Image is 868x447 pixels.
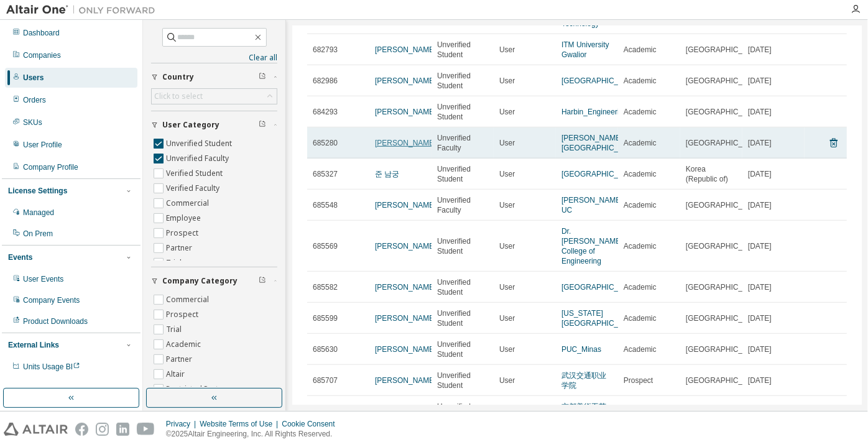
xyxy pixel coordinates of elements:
[166,322,184,337] label: Trial
[499,376,515,385] span: User
[375,139,436,147] a: [PERSON_NAME]
[166,196,211,211] label: Commercial
[375,170,399,178] a: 준 남궁
[748,313,772,323] span: [DATE]
[162,72,194,82] span: Country
[561,283,639,292] a: [GEOGRAPHIC_DATA]
[375,345,436,354] a: [PERSON_NAME]
[561,40,609,59] a: ITM University Gwalior
[437,195,488,215] span: Unverified Faculty
[561,345,601,354] a: PUC_Minas
[499,200,515,210] span: User
[624,169,657,179] span: Academic
[23,162,78,172] div: Company Profile
[437,371,488,390] span: Unverified Student
[75,423,88,436] img: facebook.svg
[748,169,772,179] span: [DATE]
[259,120,266,130] span: Clear filter
[686,200,764,210] span: [GEOGRAPHIC_DATA]
[499,344,515,354] span: User
[6,4,162,16] img: Altair One
[686,344,764,354] span: [GEOGRAPHIC_DATA]
[686,138,764,148] span: [GEOGRAPHIC_DATA]
[23,50,61,60] div: Companies
[166,181,222,196] label: Verified Faculty
[748,241,772,251] span: [DATE]
[748,76,772,86] span: [DATE]
[8,252,32,262] div: Events
[437,277,488,297] span: Unverified Student
[166,241,195,256] label: Partner
[437,164,488,184] span: Unverified Student
[624,376,653,385] span: Prospect
[748,376,772,385] span: [DATE]
[23,362,80,371] span: Units Usage BI
[561,170,639,178] a: [GEOGRAPHIC_DATA]
[23,208,54,218] div: Managed
[437,71,488,91] span: Unverified Student
[154,91,203,101] div: Click to select
[375,45,436,54] a: [PERSON_NAME]
[686,313,764,323] span: [GEOGRAPHIC_DATA]
[499,138,515,148] span: User
[313,200,338,210] span: 685548
[166,429,343,440] p: © 2025 Altair Engineering, Inc. All Rights Reserved.
[259,72,266,82] span: Clear filter
[375,108,436,116] a: [PERSON_NAME]
[499,107,515,117] span: User
[624,138,657,148] span: Academic
[499,313,515,323] span: User
[686,164,737,184] span: Korea (Republic of)
[561,371,606,390] a: 武汉交通职业学院
[686,76,764,86] span: [GEOGRAPHIC_DATA]
[375,314,436,323] a: [PERSON_NAME]
[313,76,338,86] span: 682986
[561,196,623,214] a: [PERSON_NAME] UC
[375,242,436,251] a: [PERSON_NAME]
[162,120,219,130] span: User Category
[624,76,657,86] span: Academic
[151,63,277,91] button: Country
[499,45,515,55] span: User
[499,241,515,251] span: User
[23,274,63,284] div: User Events
[151,53,277,63] a: Clear all
[166,307,201,322] label: Prospect
[162,276,238,286] span: Company Category
[313,313,338,323] span: 685599
[748,138,772,148] span: [DATE]
[686,241,764,251] span: [GEOGRAPHIC_DATA]
[748,45,772,55] span: [DATE]
[313,344,338,354] span: 685630
[166,226,201,241] label: Prospect
[23,140,62,150] div: User Profile
[259,276,266,286] span: Clear filter
[561,227,623,265] a: Dr. [PERSON_NAME] College of Engineering
[166,337,203,352] label: Academic
[313,45,338,55] span: 682793
[499,282,515,292] span: User
[282,419,342,429] div: Cookie Consent
[686,282,764,292] span: [GEOGRAPHIC_DATA]
[313,169,338,179] span: 685327
[23,229,53,239] div: On Prem
[561,134,639,152] a: [PERSON_NAME][GEOGRAPHIC_DATA]
[686,376,764,385] span: [GEOGRAPHIC_DATA]
[166,352,195,367] label: Partner
[686,107,764,117] span: [GEOGRAPHIC_DATA]
[313,138,338,148] span: 685280
[166,211,203,226] label: Employee
[561,108,664,116] a: Harbin_Engineering_University
[116,423,129,436] img: linkedin.svg
[152,89,277,104] div: Click to select
[686,45,764,55] span: [GEOGRAPHIC_DATA]
[23,316,88,326] div: Product Downloads
[437,102,488,122] span: Unverified Student
[313,107,338,117] span: 684293
[200,419,282,429] div: Website Terms of Use
[313,376,338,385] span: 685707
[151,111,277,139] button: User Category
[437,339,488,359] span: Unverified Student
[561,76,639,85] a: [GEOGRAPHIC_DATA]
[313,282,338,292] span: 685582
